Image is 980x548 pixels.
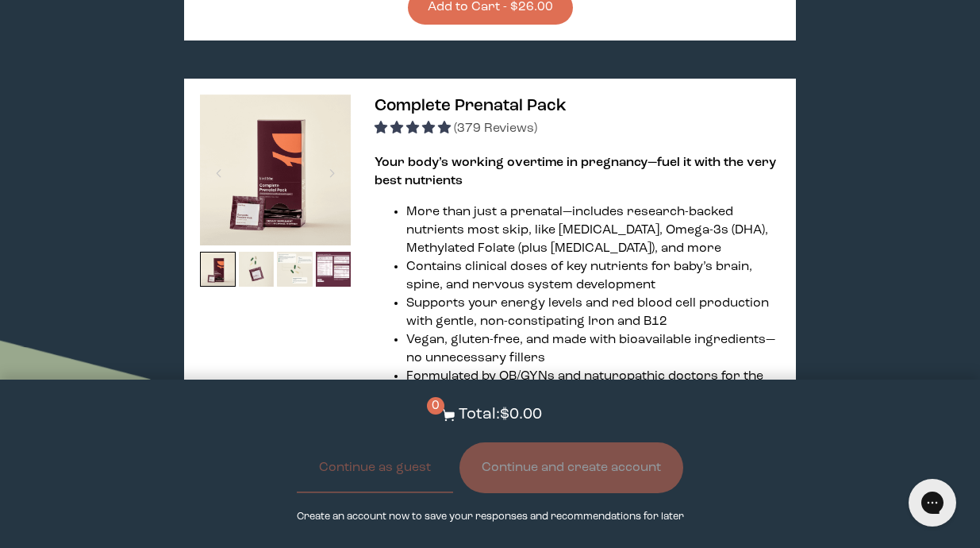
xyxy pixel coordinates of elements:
img: thumbnail image [316,252,352,288]
li: Vegan, gluten-free, and made with bioavailable ingredients—no unnecessary fillers [406,331,780,368]
span: 0 [427,397,444,415]
button: Continue as guest [297,442,453,493]
iframe: Gorgias live chat messenger [901,473,964,532]
img: thumbnail image [239,252,275,288]
li: Contains clinical doses of key nutrients for baby’s brain, spine, and nervous system development [406,258,780,295]
li: Supports your energy levels and red blood cell production with gentle, non-constipating Iron and B12 [406,295,780,331]
li: More than just a prenatal—includes research-backed nutrients most skip, like [MEDICAL_DATA], Omeg... [406,203,780,258]
p: Create an account now to save your responses and recommendations for later [297,509,684,524]
img: thumbnail image [200,95,351,245]
span: Complete Prenatal Pack [375,98,567,114]
span: 4.91 stars [375,122,454,135]
img: thumbnail image [200,252,236,288]
strong: Your body’s working overtime in pregnancy—fuel it with the very best nutrients [375,156,776,187]
p: Total: $0.00 [459,403,542,426]
button: Continue and create account [459,442,683,493]
img: thumbnail image [277,252,313,288]
span: (379 Reviews) [454,122,537,135]
li: Formulated by OB/GYNs and naturopathic doctors for the most comprehensive pregnancy support (for ... [406,368,780,423]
